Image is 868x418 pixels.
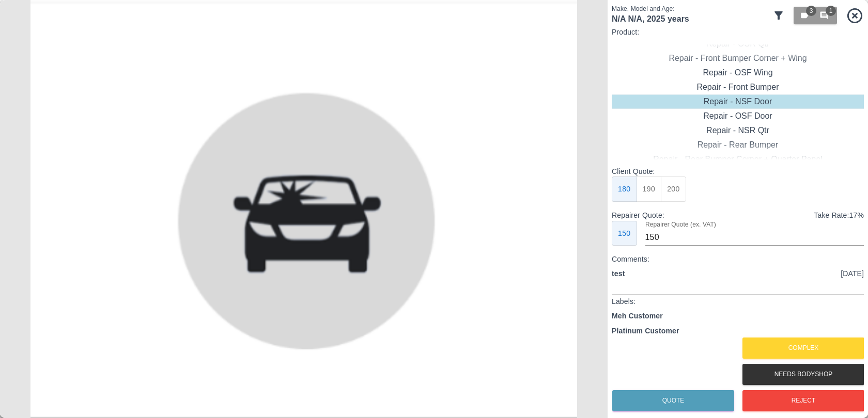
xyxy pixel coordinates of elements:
[841,268,864,279] p: [DATE]
[612,268,625,279] p: test
[612,326,679,336] p: Platinum Customer
[612,94,864,109] div: Repair - NSF Door
[612,210,664,220] p: Repairer Quote:
[637,176,662,202] button: 190
[612,51,864,66] div: Repair - Front Bumper Corner + Wing
[612,27,864,37] p: Product:
[794,7,837,24] button: 31
[742,364,864,385] button: Needs Bodyshop
[612,176,637,202] button: 180
[612,166,864,176] p: Client Quote:
[742,337,864,359] button: Complex
[742,390,864,411] button: Reject
[661,176,686,202] button: 200
[612,80,864,94] div: Repair - Front Bumper
[612,37,864,51] div: Repair - OSR Qtr
[612,254,864,264] p: Comments:
[612,4,768,13] p: Make, Model and Age:
[612,296,864,307] p: Labels:
[612,390,734,411] button: Quote
[612,138,864,152] div: Repair - Rear Bumper
[612,13,768,24] h1: N/A N/A , 2025 years
[612,109,864,123] div: Repair - OSF Door
[612,221,637,246] button: 150
[612,311,663,321] p: Meh Customer
[806,6,816,16] span: 3
[645,220,716,229] label: Repairer Quote (ex. VAT)
[814,210,864,221] p: Take Rate: 17 %
[612,123,864,138] div: Repair - NSR Qtr
[612,152,864,167] div: Repair - Rear Bumper Corner + Quarter Panel
[826,6,836,16] span: 1
[612,66,864,80] div: Repair - OSF Wing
